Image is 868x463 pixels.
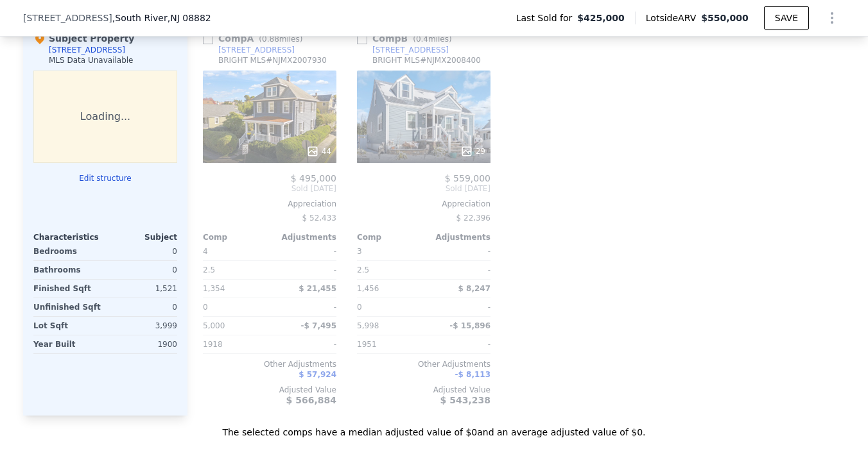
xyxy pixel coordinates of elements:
div: 1918 [203,335,267,353]
button: SAVE [764,6,809,29]
div: 29 [460,145,485,158]
div: 1900 [108,335,177,353]
div: Appreciation [357,199,490,209]
div: - [272,261,336,279]
span: -$ 8,113 [455,370,490,379]
div: - [426,298,490,316]
div: - [426,242,490,260]
span: $ 543,238 [440,395,490,405]
div: 0 [108,298,177,316]
span: , NJ 08882 [168,13,211,23]
button: Show Options [819,5,845,31]
div: Subject [105,232,177,242]
div: 1,521 [108,280,177,298]
div: Adjustments [270,232,336,242]
div: Comp B [357,32,457,45]
div: BRIGHT MLS # NJMX2007930 [218,55,327,65]
span: 5,000 [203,321,225,330]
span: $ 8,247 [458,284,490,293]
span: Sold [DATE] [357,183,490,194]
span: Last Sold for [516,12,578,24]
div: - [272,242,336,260]
div: [STREET_ADDRESS] [49,45,125,55]
div: 1951 [357,335,421,353]
div: Appreciation [203,199,336,209]
span: , South River [112,12,211,24]
span: ( miles) [408,35,456,44]
div: Other Adjustments [357,359,490,369]
span: $ 22,396 [456,214,490,223]
div: Comp A [203,32,308,45]
div: Year Built [33,335,103,353]
span: Lotside ARV [646,12,701,24]
span: 1,354 [203,284,225,293]
a: [STREET_ADDRESS] [357,45,449,55]
span: $550,000 [701,13,749,23]
span: $ 21,455 [299,284,336,293]
div: Subject Property [33,32,134,45]
div: [STREET_ADDRESS] [372,45,449,55]
span: $ 52,433 [302,214,336,223]
span: ( miles) [254,35,308,44]
div: 2.5 [357,261,421,279]
span: $425,000 [577,12,625,24]
span: 5,998 [357,321,379,330]
div: 44 [306,145,331,158]
div: MLS Data Unavailable [49,55,134,65]
div: 0 [108,242,177,260]
span: -$ 15,896 [449,321,490,330]
span: 0.4 [416,35,428,44]
div: - [426,261,490,279]
span: [STREET_ADDRESS] [23,12,112,24]
div: [STREET_ADDRESS] [218,45,295,55]
div: Bathrooms [33,261,103,279]
div: Other Adjustments [203,359,336,369]
span: $ 566,884 [286,395,336,405]
div: Comp [203,232,270,242]
div: BRIGHT MLS # NJMX2008400 [372,55,481,65]
div: Adjustments [424,232,490,242]
span: 3 [357,247,362,256]
span: $ 57,924 [299,370,336,379]
div: Lot Sqft [33,317,103,335]
div: Bedrooms [33,242,103,260]
a: [STREET_ADDRESS] [203,45,295,55]
div: Finished Sqft [33,280,103,298]
div: Unfinished Sqft [33,298,103,316]
div: - [272,335,336,353]
span: 0 [203,303,208,312]
span: 0 [357,303,362,312]
div: The selected comps have a median adjusted value of $0 and an average adjusted value of $0 . [23,416,845,439]
div: Comp [357,232,424,242]
div: - [426,335,490,353]
div: 2.5 [203,261,267,279]
span: $ 495,000 [291,173,336,183]
button: Edit structure [33,173,177,183]
div: - [272,298,336,316]
div: Loading... [33,71,177,163]
span: 4 [203,247,208,256]
div: Adjusted Value [203,385,336,395]
span: Sold [DATE] [203,183,336,194]
span: $ 559,000 [445,173,490,183]
div: 3,999 [108,317,177,335]
div: Adjusted Value [357,385,490,395]
span: 1,456 [357,284,379,293]
span: -$ 7,495 [301,321,336,330]
span: 0.88 [262,35,279,44]
div: Characteristics [33,232,105,242]
div: 0 [108,261,177,279]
